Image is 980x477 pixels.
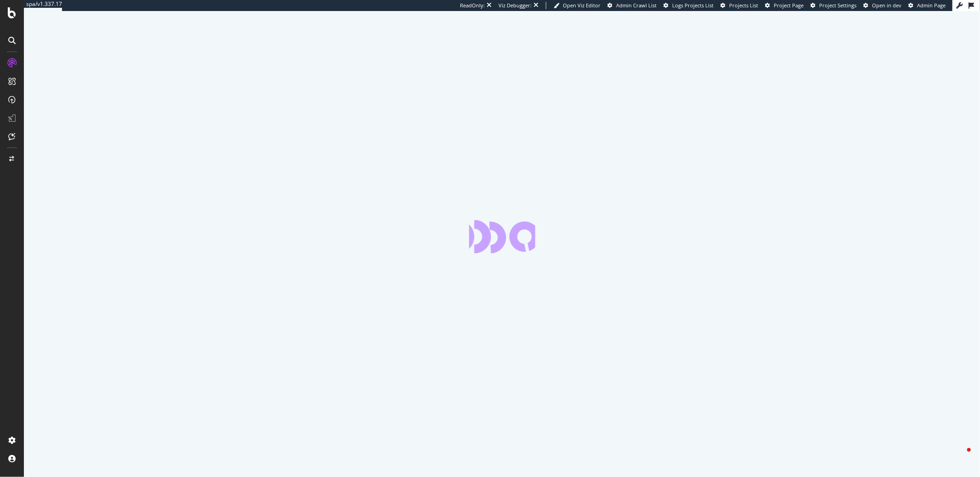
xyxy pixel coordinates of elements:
[774,2,804,9] span: Project Page
[729,2,758,9] span: Projects List
[563,2,600,9] span: Open Viz Editor
[498,2,532,9] div: Viz Debugger:
[872,2,901,9] span: Open in dev
[554,2,600,9] a: Open Viz Editor
[819,2,856,9] span: Project Settings
[720,2,758,9] a: Projects List
[949,446,971,468] iframe: Intercom live chat
[469,220,535,253] div: animation
[810,2,856,9] a: Project Settings
[863,2,901,9] a: Open in dev
[663,2,714,9] a: Logs Projects List
[607,2,657,9] a: Admin Crawl List
[917,2,946,9] span: Admin Page
[616,2,657,9] span: Admin Crawl List
[765,2,804,9] a: Project Page
[908,2,946,9] a: Admin Page
[460,2,485,9] div: ReadOnly:
[672,2,714,9] span: Logs Projects List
